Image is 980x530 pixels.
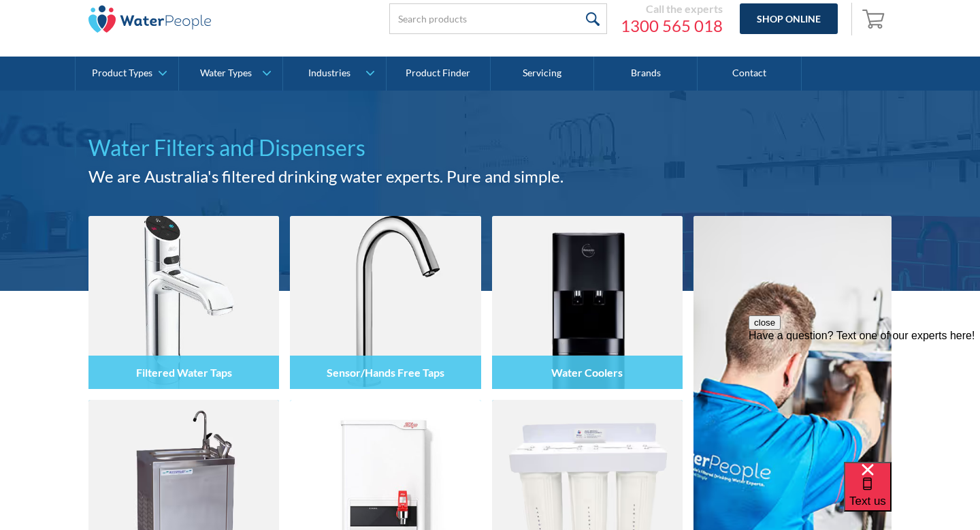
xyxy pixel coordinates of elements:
img: Sensor/Hands Free Taps [290,216,480,389]
h4: Sensor/Hands Free Taps [327,366,444,379]
div: Water Types [200,67,252,79]
a: Water Types [179,57,282,91]
div: Call the experts [621,2,723,16]
img: Water Coolers [492,216,683,389]
div: Industries [308,67,350,79]
img: shopping cart [862,7,888,29]
iframe: podium webchat widget prompt [749,315,980,479]
a: Servicing [491,57,594,91]
h4: Water Coolers [551,366,623,379]
a: 1300 565 018 [621,16,723,36]
a: Product Finder [387,57,490,91]
a: Contact [698,57,801,91]
h4: Filtered Water Taps [136,366,232,379]
a: Product Types [76,57,178,91]
a: Brands [594,57,698,91]
img: The Water People [88,5,211,33]
iframe: podium webchat widget bubble [844,462,980,530]
img: Filtered Water Taps [88,216,279,389]
a: Shop Online [740,3,838,34]
a: Open empty cart [859,3,892,35]
input: Search products [389,3,607,34]
div: Product Types [92,67,152,79]
a: Industries [283,57,386,91]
